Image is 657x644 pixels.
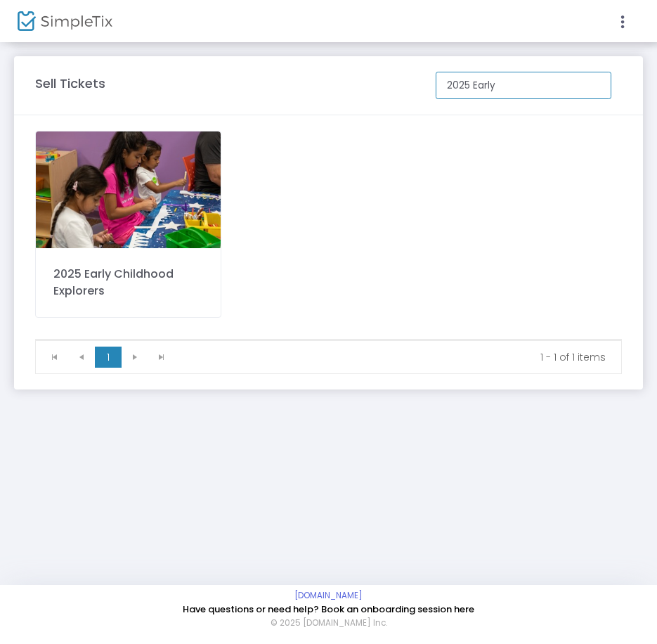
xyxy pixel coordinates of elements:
[183,603,474,616] a: Have questions or need help? Book an onboarding session here
[35,74,105,93] m-panel-title: Sell Tickets
[36,131,221,248] img: 6387342166843836232L2A4886.jpg
[436,72,611,99] input: Search Events
[53,266,203,300] div: 2025 Early Childhood Explorers
[95,347,122,368] span: Page 1
[185,350,606,364] kendo-pager-info: 1 - 1 of 1 items
[294,590,363,601] a: [DOMAIN_NAME]
[271,617,387,630] span: © 2025 [DOMAIN_NAME] Inc.
[36,340,621,340] div: Data table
